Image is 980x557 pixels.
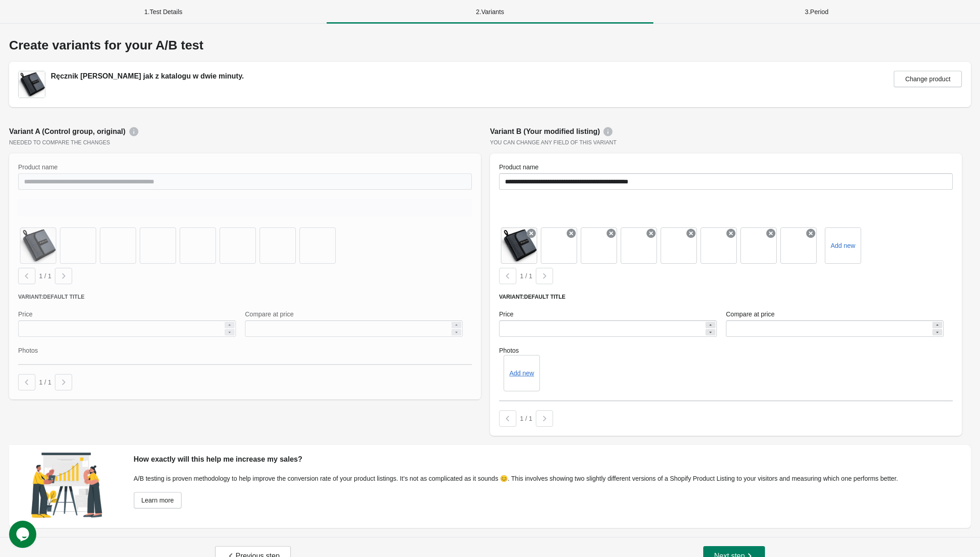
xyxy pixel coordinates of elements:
[490,126,962,137] div: Variant B (Your modified listing)
[520,272,532,280] span: 1 / 1
[894,71,962,87] button: Change product
[134,454,962,465] div: How exactly will this help me increase my sales?
[39,272,51,280] span: 1 / 1
[499,163,539,172] label: Product name
[490,139,962,146] div: You can change any field of this variant
[905,75,951,83] span: Change product
[134,474,962,483] div: A/B testing is proven methodology to help improve the conversion rate of your product listings. I...
[831,241,855,250] label: Add new
[134,492,182,508] a: Learn more
[142,497,174,504] span: Learn more
[499,310,514,319] label: Price
[9,126,481,137] div: Variant A (Control group, original)
[9,521,38,548] iframe: chat widget
[39,379,51,386] span: 1 / 1
[51,71,244,82] div: Ręcznik [PERSON_NAME] jak z katalogu w dwie minuty.
[510,370,534,377] button: Add new
[499,346,953,355] label: Photos
[9,139,481,146] div: Needed to compare the changes
[9,38,971,53] div: Create variants for your A/B test
[520,415,532,422] span: 1 / 1
[499,293,953,301] div: Variant: Default Title
[726,310,774,319] label: Compare at price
